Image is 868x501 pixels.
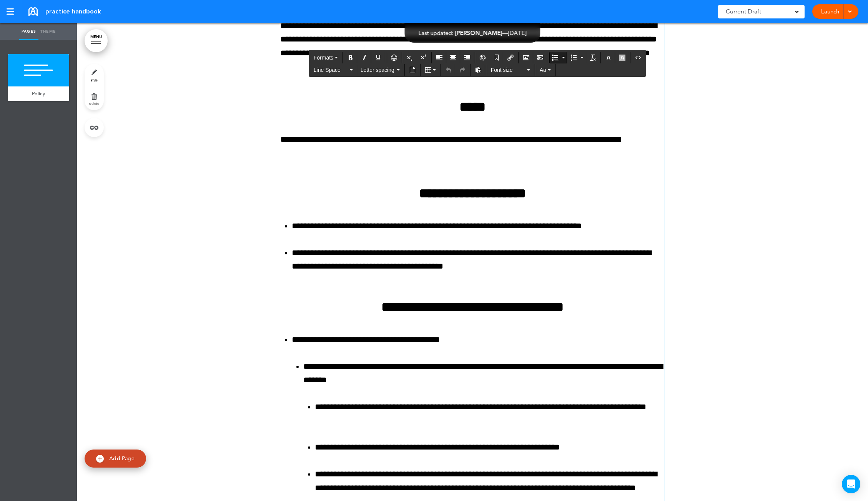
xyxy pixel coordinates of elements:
span: Font size [491,66,525,74]
a: Pages [19,23,38,40]
div: Undo [442,64,455,76]
div: Insert document [406,64,419,76]
div: Anchor [490,52,503,63]
div: Bullet list [549,52,567,63]
div: Redo [456,64,469,76]
span: Add Page [109,455,135,462]
a: Launch [818,4,842,19]
div: Airmason image [520,52,533,63]
span: Formats [314,55,333,61]
img: add.svg [96,455,104,463]
div: Paste as text [472,64,485,76]
a: style [85,64,104,87]
div: — [419,30,527,36]
div: Numbered list [568,52,585,63]
a: delete [85,87,104,110]
div: Insert/edit media [534,52,547,63]
div: Bold [344,52,357,63]
span: practice handbook [45,7,101,16]
span: Line Space [314,66,348,74]
span: delete [89,101,99,106]
span: Current Draft [726,6,761,17]
div: Table [422,64,439,76]
div: Insert/Edit global anchor link [476,52,489,63]
a: Theme [38,23,58,40]
a: Policy [8,86,69,101]
span: [PERSON_NAME] [455,29,502,36]
div: Italic [358,52,371,63]
div: Align left [433,52,446,63]
div: Subscript [403,52,416,63]
span: Last updated: [419,29,454,36]
div: Superscript [417,52,430,63]
span: Aa [540,67,546,73]
a: Add Page [85,450,146,468]
div: Insert/edit airmason link [504,52,517,63]
a: MENU [85,29,108,52]
span: Letter spacing [361,66,395,74]
div: Open Intercom Messenger [842,475,860,493]
span: style [91,78,98,82]
span: Policy [32,90,45,97]
span: [DATE] [508,29,527,36]
div: Source code [632,52,645,63]
div: Underline [372,52,385,63]
div: Align right [461,52,474,63]
div: Align center [447,52,460,63]
div: Clear formatting [586,52,599,63]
